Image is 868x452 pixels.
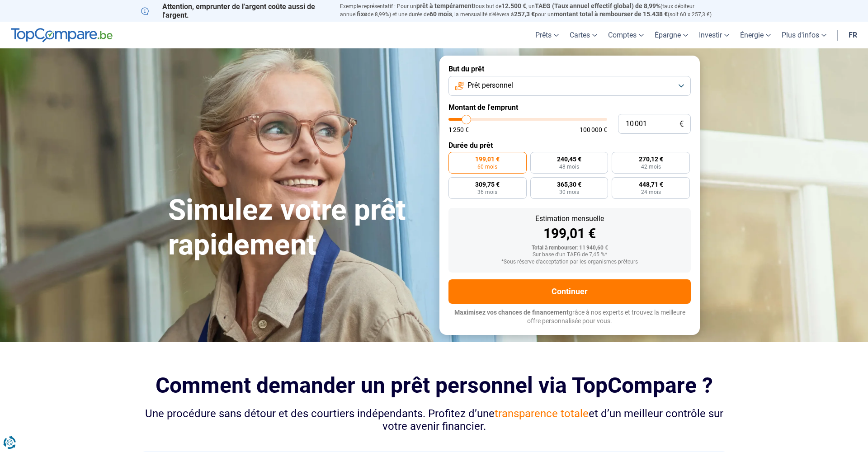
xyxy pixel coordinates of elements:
[693,22,735,48] a: Investir
[141,2,329,19] p: Attention, emprunter de l'argent coûte aussi de l'argent.
[554,10,668,18] span: montant total à rembourser de 15.438 €
[456,252,684,258] div: Sur base d'un TAEG de 7,45 %*
[456,259,684,265] div: *Sous réserve d'acceptation par les organismes prêteurs
[639,156,663,162] span: 270,12 €
[649,22,693,48] a: Épargne
[495,407,589,420] span: transparence totale
[679,120,684,128] span: €
[454,309,569,316] span: Maximisez vos chances de financement
[448,103,691,112] label: Montant de l'emprunt
[467,80,513,90] span: Prêt personnel
[448,279,691,304] button: Continuer
[603,22,649,48] a: Comptes
[141,407,727,433] div: Une procédure sans détour et des courtiers indépendants. Profitez d’une et d’un meilleur contrôle...
[557,181,581,188] span: 365,30 €
[477,164,497,169] span: 60 mois
[11,28,113,42] img: TopCompare
[456,245,684,251] div: Total à rembourser: 11 940,60 €
[776,22,832,48] a: Plus d'infos
[416,2,474,9] span: prêt à tempérament
[530,22,564,48] a: Prêts
[357,10,368,18] span: fixe
[501,2,526,9] span: 12.500 €
[340,2,727,19] p: Exemple représentatif : Pour un tous but de , un (taux débiteur annuel de 8,99%) et une durée de ...
[456,215,684,222] div: Estimation mensuelle
[429,10,452,18] span: 60 mois
[475,181,500,188] span: 309,75 €
[168,193,429,263] h1: Simulez votre prêt rapidement
[456,227,684,240] div: 199,01 €
[141,373,727,398] h2: Comment demander un prêt personnel via TopCompare ?
[477,189,497,195] span: 36 mois
[475,156,500,162] span: 199,01 €
[641,164,661,169] span: 42 mois
[448,127,469,133] span: 1 250 €
[564,22,603,48] a: Cartes
[448,65,691,73] label: But du prêt
[448,308,691,326] p: grâce à nos experts et trouvez la meilleure offre personnalisée pour vous.
[535,2,660,9] span: TAEG (Taux annuel effectif global) de 8,99%
[580,127,607,133] span: 100 000 €
[559,164,579,169] span: 48 mois
[641,189,661,195] span: 24 mois
[448,141,691,150] label: Durée du prêt
[557,156,581,162] span: 240,45 €
[639,181,663,188] span: 448,71 €
[448,76,691,96] button: Prêt personnel
[559,189,579,195] span: 30 mois
[735,22,776,48] a: Énergie
[843,22,863,48] a: fr
[514,10,535,18] span: 257,3 €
